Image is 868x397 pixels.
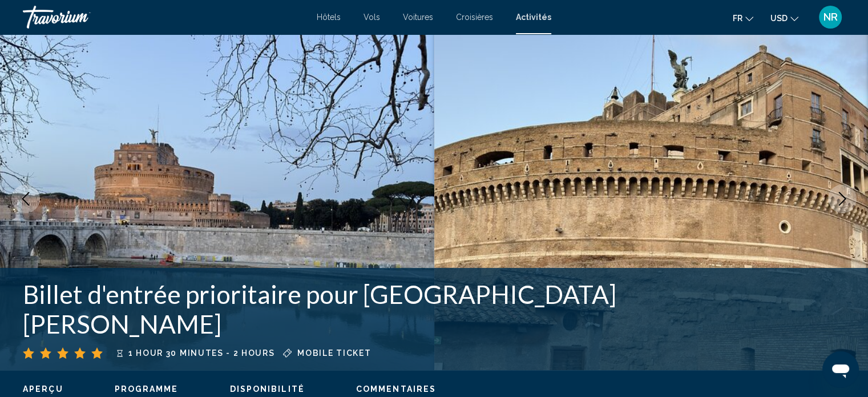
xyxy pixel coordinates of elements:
[23,384,63,394] button: Aperçu
[456,13,493,22] a: Croisières
[364,13,380,22] a: Vols
[128,348,274,358] span: 1 hour 30 minutes - 2 hours
[356,384,436,394] button: Commentaires
[23,6,305,29] a: Travorium
[770,10,798,26] button: Change currency
[516,13,551,22] a: Activités
[23,279,663,339] h1: Billet d'entrée prioritaire pour [GEOGRAPHIC_DATA][PERSON_NAME]
[828,185,857,213] button: Next image
[11,185,40,213] button: Previous image
[822,351,859,388] iframe: Bouton de lancement de la fenêtre de messagerie
[23,384,63,394] span: Aperçu
[733,10,753,26] button: Change language
[230,384,305,394] button: Disponibilité
[815,5,845,29] button: User Menu
[317,13,341,22] a: Hôtels
[823,11,838,23] span: NR
[115,384,179,394] span: Programme
[733,14,742,23] span: fr
[403,13,433,22] a: Voitures
[770,14,788,23] span: USD
[230,384,305,394] span: Disponibilité
[115,384,179,394] button: Programme
[356,384,436,394] span: Commentaires
[297,348,371,358] span: Mobile ticket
